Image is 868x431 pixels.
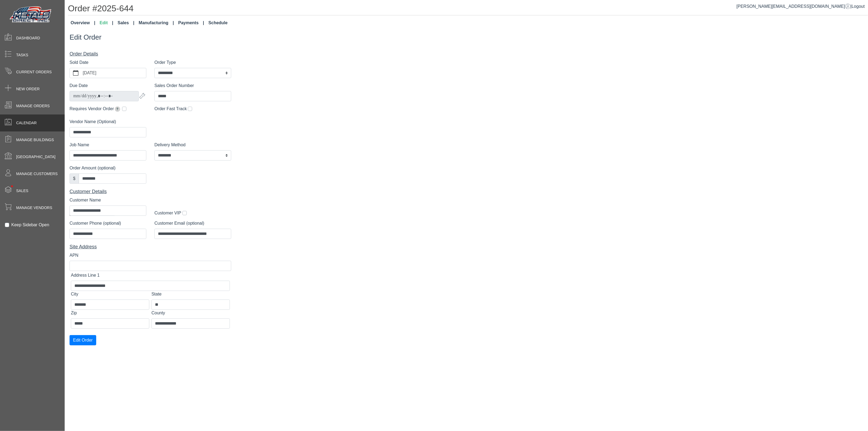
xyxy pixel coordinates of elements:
[70,252,78,259] label: APN
[16,154,56,160] span: [GEOGRAPHIC_DATA]
[16,171,58,177] span: Manage Customers
[16,35,40,41] span: Dashboard
[70,173,79,184] div: $
[736,3,865,10] div: |
[70,243,231,251] div: Site Address
[16,103,50,109] span: Manage Orders
[70,106,121,112] label: Requires Vendor Order
[8,5,54,25] img: Metals Direct Inc Logo
[71,272,100,279] label: Address Line 1
[70,119,116,125] label: Vendor Name (Optional)
[154,210,181,216] label: Customer VIP
[70,335,96,345] button: Edit Order
[71,291,78,297] label: City
[206,18,230,28] a: Schedule
[70,165,116,171] label: Order Amount (optional)
[16,137,54,143] span: Manage Buildings
[70,188,231,195] div: Customer Details
[151,310,165,316] label: County
[70,82,88,89] label: Due Date
[154,220,204,227] label: Customer Email (optional)
[68,18,98,28] a: Overview
[154,59,176,66] label: Order Type
[5,178,19,195] span: •
[70,197,101,203] label: Customer Name
[154,82,194,89] label: Sales Order Number
[70,33,390,41] h3: Edit Order
[11,222,49,228] label: Keep Sidebar Open
[70,142,89,148] label: Job Name
[154,142,186,148] label: Delivery Method
[70,50,231,58] div: Order Details
[115,18,136,28] a: Sales
[73,70,78,76] svg: calendar
[736,4,850,9] a: [PERSON_NAME][EMAIL_ADDRESS][DOMAIN_NAME]
[98,18,116,28] a: Edit
[70,68,82,78] button: calendar
[16,52,28,58] span: Tasks
[68,3,868,15] h1: Order #2025-644
[176,18,206,28] a: Payments
[16,188,28,194] span: Sales
[151,291,161,297] label: State
[16,205,52,211] span: Manage Vendors
[71,310,77,316] label: Zip
[154,106,187,112] label: Order Fast Track
[82,68,146,78] label: [DATE]
[115,106,120,112] span: Extends due date by 2 weeks for pickup orders
[16,86,40,92] span: New Order
[70,59,88,66] label: Sold Date
[852,4,865,9] span: Logout
[16,120,37,126] span: Calendar
[16,69,52,75] span: Current Orders
[137,18,176,28] a: Manufacturing
[70,220,121,227] label: Customer Phone (optional)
